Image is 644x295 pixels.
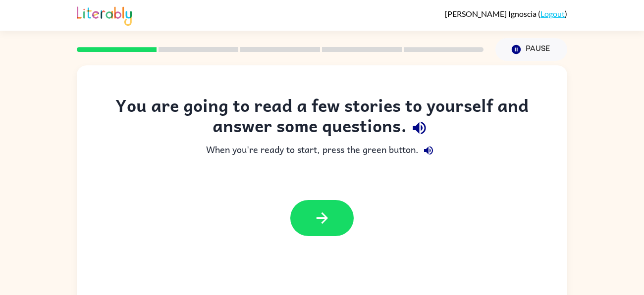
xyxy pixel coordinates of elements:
a: Logout [540,9,565,18]
div: You are going to read a few stories to yourself and answer some questions. [97,95,547,141]
span: [PERSON_NAME] Ignoscia [445,9,538,18]
img: Literably [77,4,132,26]
button: Pause [495,38,567,61]
div: When you're ready to start, press the green button. [97,141,547,160]
div: ( ) [445,9,567,18]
